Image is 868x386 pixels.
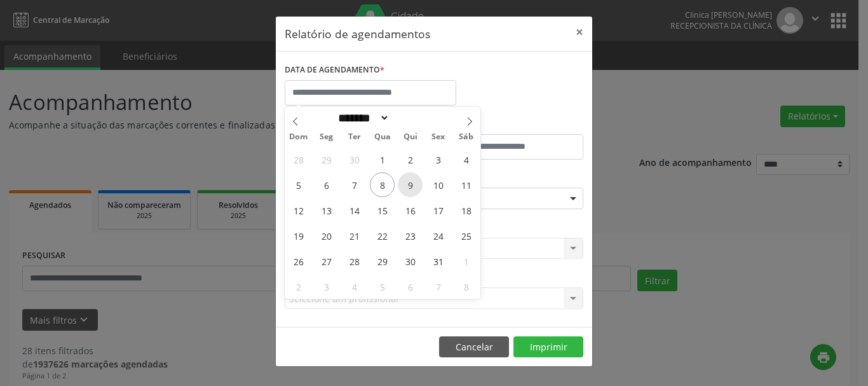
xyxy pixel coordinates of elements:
input: Year [390,111,431,125]
span: Novembro 6, 2025 [398,274,423,299]
span: Qui [397,133,424,141]
span: Setembro 29, 2025 [314,147,339,172]
span: Outubro 8, 2025 [370,172,395,197]
span: Outubro 28, 2025 [342,249,367,273]
span: Outubro 27, 2025 [314,249,339,273]
span: Novembro 5, 2025 [370,274,395,299]
span: Novembro 2, 2025 [286,274,311,299]
span: Outubro 5, 2025 [286,172,311,197]
span: Outubro 24, 2025 [426,223,451,248]
span: Outubro 6, 2025 [314,172,339,197]
span: Outubro 4, 2025 [454,147,478,172]
span: Outubro 23, 2025 [398,223,423,248]
button: Close [567,17,592,48]
span: Outubro 25, 2025 [454,223,478,248]
span: Seg [313,133,341,141]
span: Outubro 1, 2025 [370,147,395,172]
span: Sáb [452,133,480,141]
span: Sex [424,133,452,141]
span: Novembro 3, 2025 [314,274,339,299]
span: Outubro 19, 2025 [286,223,311,248]
span: Outubro 16, 2025 [398,198,423,223]
span: Outubro 26, 2025 [286,249,311,273]
span: Outubro 14, 2025 [342,198,367,223]
span: Outubro 2, 2025 [398,147,423,172]
span: Outubro 15, 2025 [370,198,395,223]
span: Novembro 4, 2025 [342,274,367,299]
label: ATÉ [437,114,583,134]
span: Setembro 30, 2025 [342,147,367,172]
span: Qua [369,133,397,141]
span: Novembro 7, 2025 [426,274,451,299]
h5: Relatório de agendamentos [285,25,430,42]
span: Outubro 21, 2025 [342,223,367,248]
span: Setembro 28, 2025 [286,147,311,172]
button: Cancelar [439,336,509,358]
span: Ter [341,133,369,141]
span: Dom [285,133,313,141]
span: Outubro 12, 2025 [286,198,311,223]
span: Outubro 29, 2025 [370,249,395,273]
select: Month [334,111,390,125]
span: Outubro 31, 2025 [426,249,451,273]
span: Outubro 11, 2025 [454,172,478,197]
span: Outubro 17, 2025 [426,198,451,223]
span: Novembro 1, 2025 [454,249,478,273]
span: Novembro 8, 2025 [454,274,478,299]
span: Outubro 10, 2025 [426,172,451,197]
span: Outubro 3, 2025 [426,147,451,172]
span: Outubro 13, 2025 [314,198,339,223]
span: Outubro 30, 2025 [398,249,423,273]
span: Outubro 9, 2025 [398,172,423,197]
span: Outubro 18, 2025 [454,198,478,223]
span: Outubro 22, 2025 [370,223,395,248]
label: DATA DE AGENDAMENTO [285,60,384,80]
button: Imprimir [513,336,583,358]
span: Outubro 20, 2025 [314,223,339,248]
span: Outubro 7, 2025 [342,172,367,197]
